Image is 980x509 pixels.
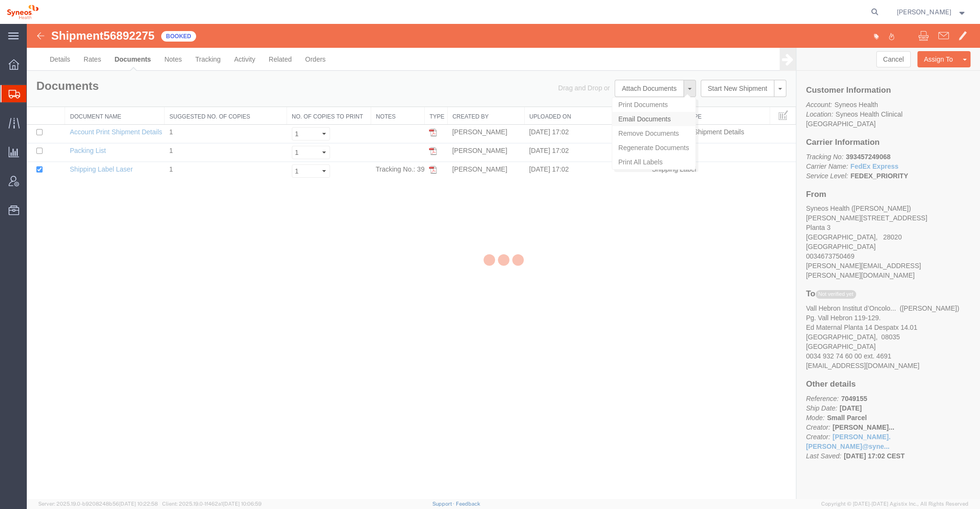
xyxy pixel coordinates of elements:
span: Raquel Ramirez Garcia [897,7,951,17]
span: [DATE] 10:06:59 [223,501,262,507]
span: Server: 2025.19.0-b9208248b56 [38,501,158,507]
img: logo [7,5,39,19]
a: Feedback [456,501,480,507]
button: [PERSON_NAME] [896,6,967,18]
span: [DATE] 10:22:58 [119,501,158,507]
span: Copyright © [DATE]-[DATE] Agistix Inc., All Rights Reserved [821,500,969,508]
a: Support [432,501,456,507]
span: Client: 2025.19.0-1f462a1 [162,501,262,507]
